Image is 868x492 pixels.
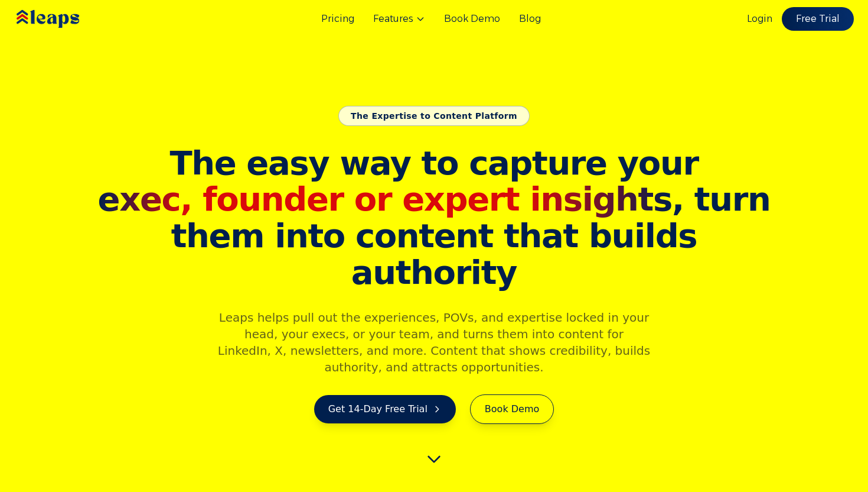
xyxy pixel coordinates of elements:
button: Features [373,12,425,26]
a: Free Trial [782,7,854,31]
a: Login [747,12,772,26]
a: Get 14-Day Free Trial [314,395,456,423]
p: Leaps helps pull out the experiences, POVs, and expertise locked in your head, your execs, or you... [207,309,661,376]
a: Pricing [321,12,354,26]
a: Book Demo [444,12,500,26]
span: them into content that builds authority [94,218,774,290]
div: The Expertise to Content Platform [338,106,530,126]
span: exec, founder or expert insights [98,180,672,218]
a: Book Demo [470,394,554,424]
span: The easy way to capture your [169,144,698,182]
span: , turn [94,181,774,218]
img: Leaps Logo [14,2,115,36]
a: Blog [519,12,541,26]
